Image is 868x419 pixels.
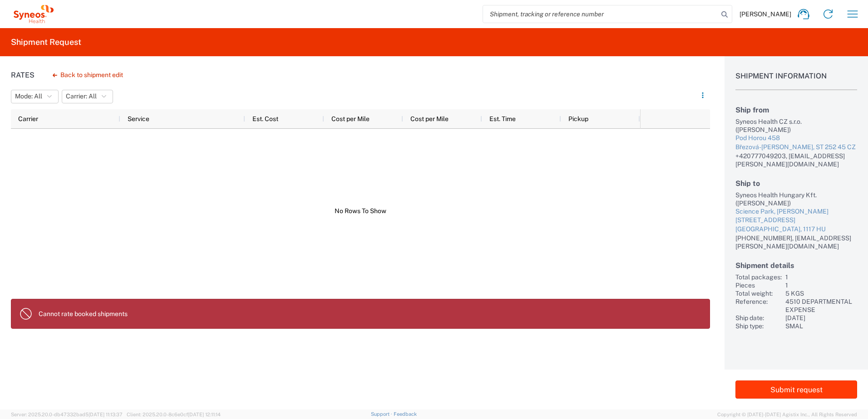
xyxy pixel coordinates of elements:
[735,297,782,314] div: Reference:
[785,322,857,330] div: SMAL
[785,273,857,281] div: 1
[735,191,857,207] div: Syneos Health Hungary Kft. ([PERSON_NAME])
[785,314,857,322] div: [DATE]
[331,115,370,122] span: Cost per Mile
[128,115,149,122] span: Service
[785,289,857,297] div: 5 KGS
[11,37,81,48] h2: Shipment Request
[394,411,417,417] a: Feedback
[127,412,221,417] span: Client: 2025.20.0-8c6e0cf
[735,380,857,399] button: Submit request
[11,71,35,79] h1: Rates
[735,152,857,168] div: +420777049203, [EMAIL_ADDRESS][PERSON_NAME][DOMAIN_NAME]
[489,115,516,122] span: Est. Time
[188,412,221,417] span: [DATE] 12:11:14
[735,261,857,270] h2: Shipment details
[735,134,857,151] a: Pod Horou 458Březová-[PERSON_NAME], ST 252 45 CZ
[89,412,123,417] span: [DATE] 11:13:37
[62,90,113,103] button: Carrier: All
[39,310,702,318] p: Cannot rate booked shipments
[371,411,394,417] a: Support
[568,115,588,122] span: Pickup
[735,322,782,330] div: Ship type:
[785,281,857,289] div: 1
[735,117,857,134] div: Syneos Health CZ s.r.o. ([PERSON_NAME])
[410,115,449,122] span: Cost per Mile
[735,179,857,188] h2: Ship to
[735,106,857,114] h2: Ship from
[717,410,857,419] span: Copyright © [DATE]-[DATE] Agistix Inc., All Rights Reserved
[735,207,857,225] div: Science Park, [PERSON_NAME] [STREET_ADDRESS]
[483,5,718,23] input: Shipment, tracking or reference number
[735,273,782,281] div: Total packages:
[740,10,791,18] span: [PERSON_NAME]
[11,90,59,103] button: Mode: All
[735,225,857,234] div: [GEOGRAPHIC_DATA], 1117 HU
[735,234,857,250] div: [PHONE_NUMBER], [EMAIL_ADDRESS][PERSON_NAME][DOMAIN_NAME]
[18,115,38,122] span: Carrier
[735,289,782,297] div: Total weight:
[735,72,857,90] h1: Shipment Information
[66,92,97,101] span: Carrier: All
[735,281,782,289] div: Pieces
[252,115,278,122] span: Est. Cost
[735,314,782,322] div: Ship date:
[735,207,857,234] a: Science Park, [PERSON_NAME] [STREET_ADDRESS][GEOGRAPHIC_DATA], 1117 HU
[785,297,857,314] div: 4510 DEPARTMENTAL EXPENSE
[735,134,857,143] div: Pod Horou 458
[735,143,857,152] div: Březová-[PERSON_NAME], ST 252 45 CZ
[11,412,123,417] span: Server: 2025.20.0-db47332bad5
[45,67,130,83] button: Back to shipment edit
[15,92,42,101] span: Mode: All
